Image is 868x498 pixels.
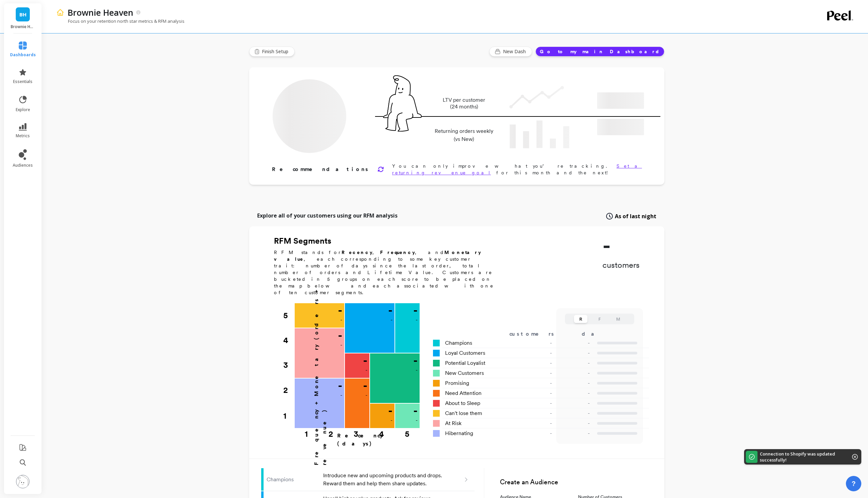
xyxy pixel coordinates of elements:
[262,48,290,55] span: Finish Setup
[283,303,294,328] div: 5
[574,315,587,323] button: R
[380,250,415,255] b: Frequency
[340,391,342,399] p: -
[445,429,473,437] span: Hibernating
[267,476,319,484] p: Champions
[283,328,294,353] div: 4
[16,475,29,488] img: profile picture
[560,369,590,377] p: -
[388,406,392,416] p: -
[852,479,856,488] span: ?
[56,18,185,24] p: Focus on your retention north star metrics & RFM analysis
[68,7,133,18] p: Brownie Heaven
[283,403,294,429] div: 1
[602,260,640,270] p: customers
[283,353,294,378] div: 3
[433,97,495,110] p: LTV per customer (24 months)
[512,389,560,397] div: -
[365,366,367,374] p: -
[445,409,482,417] span: Can't lose them
[593,315,606,323] button: F
[611,315,625,323] button: M
[13,79,32,84] span: essentials
[560,389,590,397] p: -
[390,316,392,324] p: -
[445,389,482,397] span: Need Attention
[365,391,367,399] p: -
[383,75,422,132] img: pal seatted on line
[509,330,564,338] div: customers
[445,379,469,387] span: Promising
[560,429,590,437] p: -
[323,472,443,488] p: Introduce new and upcoming products and drops. Reward them and help them share updates.
[274,236,502,246] h2: RFM Segments
[390,416,392,424] p: -
[337,432,420,448] p: Recency (days)
[318,429,344,435] div: 2
[388,305,392,316] p: -
[11,24,35,29] p: Brownie Heaven
[560,399,590,407] p: -
[394,429,420,435] div: 5
[560,379,590,387] p: -
[369,429,394,435] div: 4
[56,8,64,16] img: header icon
[416,316,418,324] p: -
[535,47,664,57] button: Go to my main Dashboard
[343,429,369,435] div: 3
[338,381,342,391] p: -
[338,330,342,341] p: -
[512,349,560,357] div: -
[503,48,528,55] span: New Dash
[342,250,372,255] b: Recency
[13,163,33,168] span: audiences
[272,165,369,173] p: Recommendations
[560,409,590,417] p: -
[560,339,590,347] p: -
[445,399,480,407] span: About to Sleep
[274,249,502,296] p: RFM stands for , , and , each corresponding to some key customer trait: number of days since the ...
[846,476,861,491] button: ?
[560,359,590,367] p: -
[560,349,590,357] p: -
[292,429,320,435] div: 1
[16,107,30,112] span: explore
[413,355,418,366] p: -
[338,305,342,316] p: -
[512,339,560,347] div: -
[512,359,560,367] div: -
[445,359,485,367] span: Potential Loyalist
[512,379,560,387] div: -
[760,451,842,463] p: Connection to Shopify was updated successfully!
[413,406,418,416] p: -
[512,369,560,377] div: -
[363,355,367,366] p: -
[257,212,397,220] p: Explore all of your customers using our RFM analysis
[249,47,295,57] button: Finish Setup
[445,349,485,357] span: Loyal Customers
[560,419,590,427] p: -
[340,316,342,324] p: -
[392,163,643,176] p: You can only improve what you’re tracking. for this month and the next!
[582,330,609,338] div: days
[283,378,294,403] div: 2
[312,267,329,465] p: Frequency + Monetary (orders + revenue)
[16,133,30,139] span: metrics
[445,339,472,347] span: Champions
[340,341,342,349] p: -
[489,47,532,57] button: New Dash
[615,212,656,220] span: As of last night
[445,419,461,427] span: At Risk
[512,409,560,417] div: -
[512,419,560,427] div: -
[413,305,418,316] p: -
[416,366,418,374] p: -
[363,381,367,391] p: -
[512,429,560,437] div: -
[602,236,640,256] p: -
[512,399,560,407] div: -
[416,416,418,424] p: -
[19,11,26,18] span: BH
[445,369,484,377] span: New Customers
[500,478,652,487] h3: Create an Audience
